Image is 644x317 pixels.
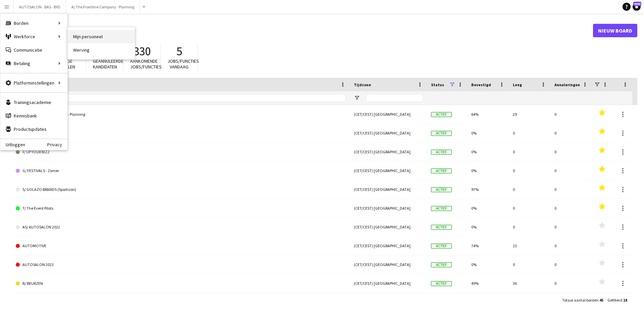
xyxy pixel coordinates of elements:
span: Actief [431,187,452,192]
div: (CET/CEST) [GEOGRAPHIC_DATA] [350,143,427,161]
span: 18 [623,298,627,303]
input: Bordnaam Filter Invoer [28,94,346,102]
input: Tijdzone Filter Invoer [366,94,423,102]
div: 0 [550,255,592,274]
span: Actief [431,206,452,211]
span: Leeg [513,82,522,87]
div: Platforminstellingen [0,76,67,90]
div: : [607,294,627,307]
span: 330 [133,44,151,59]
div: 0% [467,143,509,161]
div: (CET/CEST) [GEOGRAPHIC_DATA] [350,180,427,199]
div: 29 [509,105,550,123]
span: Actief [431,168,452,173]
span: Bevestigd [471,82,491,87]
span: Actief [431,150,452,155]
div: Werkforce [0,30,67,43]
div: 0 [550,293,592,311]
div: 0 [509,143,550,161]
span: Actief [431,281,452,286]
span: Totaal aantal borden [562,298,598,303]
span: Aankomende jobs/functies [130,58,162,70]
div: (CET/CEST) [GEOGRAPHIC_DATA] [350,274,427,293]
a: S/ GOLAZO BRANDS (Sportizon) [16,180,346,199]
a: A/ The Frontline Company - Planning [16,105,346,124]
span: Actief [431,244,452,249]
button: Open Filtermenu [354,95,360,101]
div: 0% [467,161,509,180]
div: 0 [550,161,592,180]
div: 0% [467,124,509,142]
div: 0 [550,218,592,236]
div: 0 [550,199,592,217]
div: (CET/CEST) [GEOGRAPHIC_DATA] [350,105,427,123]
a: G/ FESTIVALS - Zomer [16,161,346,180]
div: 0 [509,161,550,180]
div: 0 [509,124,550,142]
div: 23 [509,236,550,255]
div: Borden [0,16,67,30]
a: C/ PROMO [16,293,346,312]
div: 0 [550,143,592,161]
a: Communicatie [0,43,67,57]
h1: Borden [12,25,593,36]
a: Uitloggen [0,142,25,147]
div: (CET/CEST) [GEOGRAPHIC_DATA] [350,293,427,311]
div: 0% [467,255,509,274]
div: (CET/CEST) [GEOGRAPHIC_DATA] [350,236,427,255]
a: Privacy [47,142,67,147]
span: Actief [431,262,452,267]
a: T/ The Event Pilots [16,199,346,218]
div: 0 [509,218,550,236]
span: Tijdzone [354,82,371,87]
a: AUTOMOTIVE [16,236,346,255]
span: Annuleringen [554,82,580,87]
span: Geannuleerde kandidaten [93,58,123,70]
span: Jobs/functies vandaag [167,58,199,70]
span: Actief [431,112,452,117]
div: 0 [509,180,550,199]
div: 0% [467,199,509,217]
a: D/ RETAIL [16,124,346,143]
div: 0 [509,293,550,311]
a: AS/ AUTOSALON 2022 [16,218,346,236]
span: 9993 [633,2,641,6]
a: Kennisbank [0,109,67,122]
div: 0 [550,180,592,199]
span: 45 [599,298,603,303]
div: 64% [467,105,509,123]
button: AUTOSALON - BAS - BYD [14,0,66,13]
a: Werving [68,43,135,57]
div: 0% [467,293,509,311]
div: 0 [550,274,592,293]
div: 0 [550,105,592,123]
div: : [562,294,603,307]
div: 0 [550,124,592,142]
div: 49% [467,274,509,293]
a: B/ BEURZEN [16,274,346,293]
a: 9993 [633,3,641,11]
span: Actief [431,131,452,136]
div: 0 [509,199,550,217]
div: (CET/CEST) [GEOGRAPHIC_DATA] [350,218,427,236]
button: A/ The Frontline Company - Planning [66,0,140,13]
span: Gefilterd [607,298,622,303]
a: AUTOSALON 2023 [16,255,346,274]
div: (CET/CEST) [GEOGRAPHIC_DATA] [350,161,427,180]
div: 97% [467,180,509,199]
a: Mijn personeel [68,30,135,43]
span: Status [431,82,444,87]
span: 5 [176,44,182,59]
a: Trainingsacademie [0,96,67,109]
div: 0 [550,236,592,255]
a: Productupdates [0,122,67,136]
a: F/ UP YOUR BIZZ [16,143,346,161]
div: (CET/CEST) [GEOGRAPHIC_DATA] [350,124,427,142]
a: Nieuw board [593,24,637,37]
div: 74% [467,236,509,255]
div: Betaling [0,57,67,70]
div: (CET/CEST) [GEOGRAPHIC_DATA] [350,199,427,217]
div: 0 [509,255,550,274]
div: (CET/CEST) [GEOGRAPHIC_DATA] [350,255,427,274]
div: 0% [467,218,509,236]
